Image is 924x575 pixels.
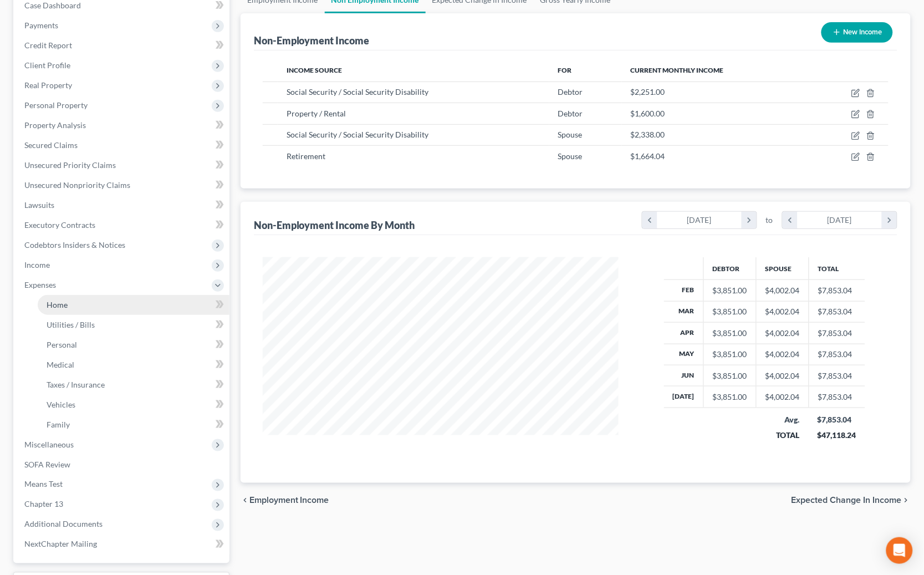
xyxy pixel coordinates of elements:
th: Debtor [703,257,756,279]
div: [DATE] [657,212,742,228]
a: Personal [38,335,229,355]
th: Jun [664,365,704,386]
span: Taxes / Insurance [47,380,105,389]
span: Chapter 13 [24,500,63,509]
i: chevron_right [742,212,757,228]
span: Expected Change in Income [792,496,902,505]
th: May [664,344,704,365]
a: Property Analysis [16,115,229,135]
div: Avg. [765,414,800,425]
div: TOTAL [765,430,800,441]
div: $4,002.04 [765,370,800,381]
div: $4,002.04 [765,328,800,339]
span: Spouse [558,130,583,139]
th: Spouse [756,257,809,279]
span: Medical [47,360,74,369]
span: Income [24,260,50,269]
span: Home [47,300,68,309]
div: $3,851.00 [713,391,747,403]
a: Taxes / Insurance [38,375,229,395]
div: $7,853.04 [818,414,856,425]
span: to [766,215,773,226]
i: chevron_left [783,212,798,228]
button: New Income [821,22,893,43]
span: Executory Contracts [24,220,95,230]
div: $3,851.00 [713,306,747,317]
span: Personal Property [24,100,88,110]
div: $3,851.00 [713,285,747,296]
span: Social Security / Social Security Disability [287,87,428,96]
span: $2,251.00 [631,87,665,96]
div: $3,851.00 [713,370,747,381]
span: NextChapter Mailing [24,540,97,549]
span: Family [47,420,70,429]
td: $7,853.04 [809,365,865,386]
span: Unsecured Nonpriority Claims [24,180,130,190]
span: Case Dashboard [24,1,81,10]
span: Property Analysis [24,120,86,130]
a: Lawsuits [16,195,229,215]
span: Real Property [24,80,72,90]
td: $7,853.04 [809,280,865,301]
i: chevron_right [902,496,911,505]
div: $4,002.04 [765,391,800,403]
span: Property / Rental [287,109,346,118]
div: $3,851.00 [713,328,747,339]
th: Mar [664,301,704,322]
button: Expected Change in Income chevron_right [792,496,911,505]
span: Means Test [24,480,63,489]
span: Lawsuits [24,200,54,210]
a: Medical [38,355,229,375]
a: Unsecured Priority Claims [16,155,229,175]
a: Vehicles [38,395,229,415]
span: Personal [47,340,77,349]
a: Executory Contracts [16,215,229,235]
a: NextChapter Mailing [16,535,229,554]
span: Debtor [558,109,583,118]
span: Employment Income [249,496,329,505]
span: Codebtors Insiders & Notices [24,240,125,250]
div: $4,002.04 [765,285,800,296]
a: Secured Claims [16,135,229,155]
i: chevron_left [642,212,657,228]
a: Utilities / Bills [38,315,229,335]
span: Spouse [558,151,583,161]
span: Vehicles [47,400,75,409]
th: Feb [664,280,704,301]
span: Current Monthly Income [631,66,724,74]
a: SOFA Review [16,455,229,475]
i: chevron_left [241,496,249,505]
div: $3,851.00 [713,349,747,360]
div: $4,002.04 [765,306,800,317]
td: $7,853.04 [809,386,865,408]
th: Apr [664,323,704,344]
span: Income Source [287,66,342,74]
span: For [558,66,572,74]
span: Miscellaneous [24,440,74,449]
span: Client Profile [24,60,70,70]
span: $1,600.00 [631,109,665,118]
td: $7,853.04 [809,323,865,344]
span: Payments [24,21,58,30]
span: $1,664.04 [631,151,665,161]
span: Credit Report [24,40,72,50]
div: Non-Employment Income [254,34,370,47]
span: Utilities / Bills [47,320,95,329]
span: Retirement [287,151,325,161]
a: Home [38,295,229,315]
a: Credit Report [16,35,229,55]
span: $2,338.00 [631,130,665,139]
span: Debtor [558,87,583,96]
span: Secured Claims [24,140,78,150]
th: [DATE] [664,386,704,408]
span: Additional Documents [24,520,103,529]
a: Unsecured Nonpriority Claims [16,175,229,195]
span: Social Security / Social Security Disability [287,130,428,139]
div: $47,118.24 [818,430,856,441]
i: chevron_right [882,212,897,228]
div: Open Intercom Messenger [886,537,913,564]
td: $7,853.04 [809,301,865,322]
div: $4,002.04 [765,349,800,360]
span: Unsecured Priority Claims [24,160,116,170]
div: Non-Employment Income By Month [254,218,415,232]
